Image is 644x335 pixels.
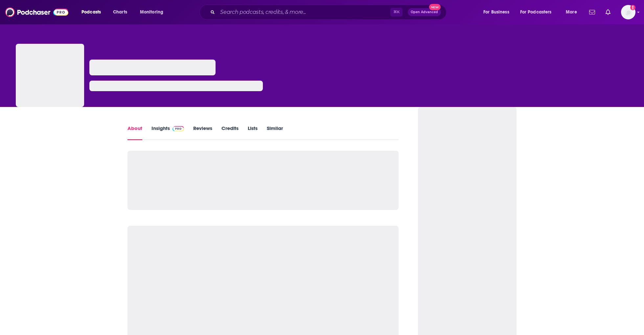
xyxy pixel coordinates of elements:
[267,125,283,140] a: Similar
[135,7,172,17] button: open menu
[193,125,212,140] a: Reviews
[483,8,509,17] span: For Business
[479,7,517,17] button: open menu
[603,7,613,18] a: Show notifications dropdown
[586,7,598,18] a: Show notifications dropdown
[113,8,127,17] span: Charts
[429,4,441,10] span: New
[77,7,109,17] button: open menu
[172,126,184,131] img: Podchaser Pro
[411,11,438,14] span: Open Advanced
[109,7,131,17] a: Charts
[520,8,552,17] span: For Podcasters
[630,5,635,10] svg: Add a profile image
[81,8,101,17] span: Podcasts
[151,125,184,140] a: InsightsPodchaser Pro
[221,125,239,140] a: Credits
[621,5,635,19] img: User Profile
[561,7,585,17] button: open menu
[390,8,402,16] span: ⌘ K
[140,8,163,17] span: Monitoring
[5,6,68,18] img: Podchaser - Follow, Share and Rate Podcasts
[566,8,577,17] span: More
[206,5,453,20] div: Search podcasts, credits, & more...
[621,5,635,19] span: Logged in as ehladik
[516,7,561,17] button: open menu
[621,5,635,19] button: Show profile menu
[248,125,258,140] a: Lists
[408,8,441,16] button: Open AdvancedNew
[127,125,142,140] a: About
[218,7,390,17] input: Search podcasts, credits, & more...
